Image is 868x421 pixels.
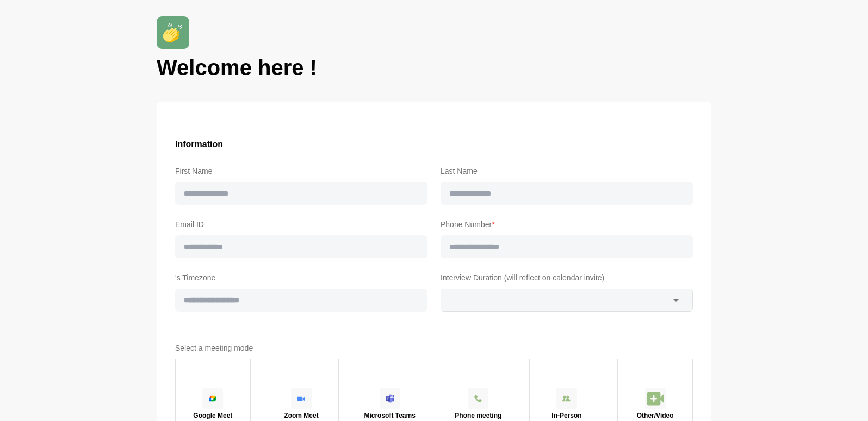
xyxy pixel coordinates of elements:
[175,341,693,355] label: Select a meeting mode
[157,53,711,82] h1: Welcome here !
[637,412,674,419] p: Other/Video
[284,412,318,419] p: Zoom Meet
[193,412,232,419] p: Google Meet
[175,271,427,284] label: 's Timezone
[175,137,693,151] h3: Information
[364,412,415,419] p: Microsoft Teams
[441,218,693,231] label: Phone Number
[175,164,427,178] label: First Name
[455,412,501,419] p: Phone meeting
[441,164,693,178] label: Last Name
[175,218,427,231] label: Email ID
[441,271,693,284] label: Interview Duration (will reflect on calendar invite)
[551,412,581,419] p: In-Person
